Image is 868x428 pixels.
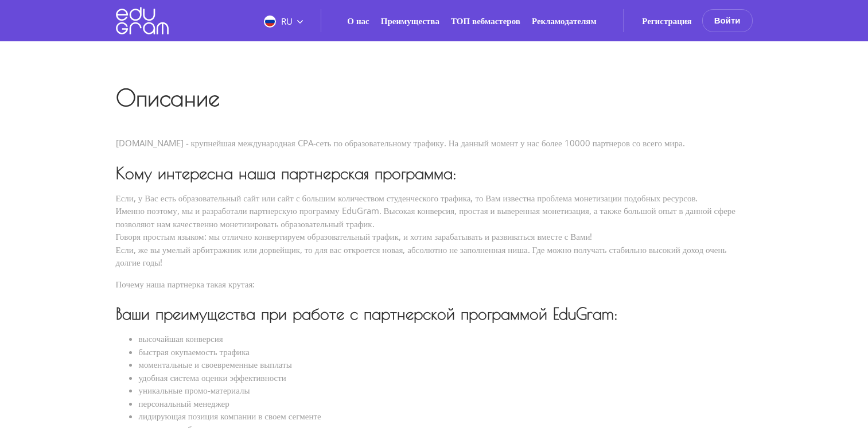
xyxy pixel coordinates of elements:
p: Если, у Вас есть образовательный сайт или сайт с большим количеством студенческого трафика, то Ва... [116,192,753,269]
a: Рекламодателям [532,15,597,26]
li: лидирующая позиция компании в своем сегменте [139,410,753,423]
span: RU [281,15,293,27]
li: уникальные промо-материалы [139,384,753,397]
button: Войти [702,9,753,32]
div: [DOMAIN_NAME] - крупнейшая международная CPA-сеть по образовательному трафику. На данный момент у... [116,137,753,150]
h3: Кому интересна наша партнерская программа: [116,166,753,180]
li: моментальные и своевременные выплаты [139,358,753,371]
a: Преимущества [381,15,439,26]
h3: Ваши преимущества при работе с партнерской программой EduGram: [116,306,753,321]
li: высочайшая конверсия [139,332,753,345]
li: удобная система оценки эффективности [139,371,753,384]
li: персональный менеджер [139,397,753,410]
p: Почему наша партнерка такая крутая: [116,278,753,291]
h1: Описание [116,87,753,108]
a: О нас [347,15,369,26]
li: быстрая окупаемость трафика [139,345,753,359]
a: Регистрация [642,15,692,26]
a: ТОП вебмастеров [451,15,520,26]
